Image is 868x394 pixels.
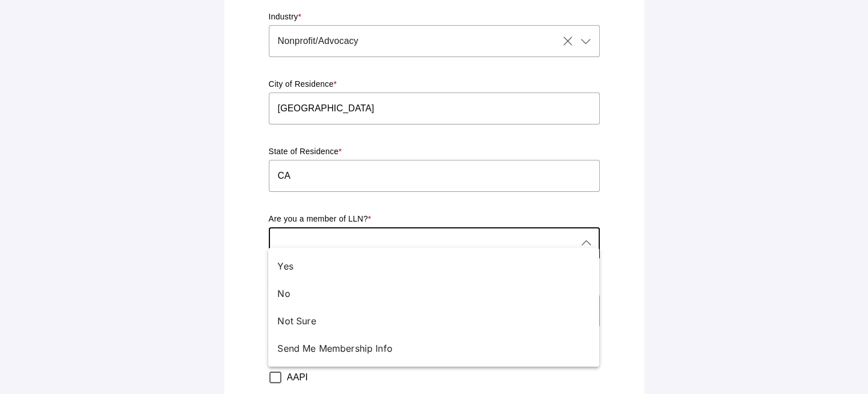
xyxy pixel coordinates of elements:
div: Yes [277,259,581,273]
p: State of Residence [269,146,600,158]
div: No [277,287,581,300]
p: Industry [269,11,600,23]
p: Are you a member of LLN? [269,214,600,225]
label: AAPI [287,361,308,393]
div: Send Me Membership Info [277,341,581,355]
div: Not Sure [277,314,581,328]
span: Nonprofit/Advocacy [278,34,358,48]
i: Clear [561,34,575,48]
p: City of Residence [269,79,600,90]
